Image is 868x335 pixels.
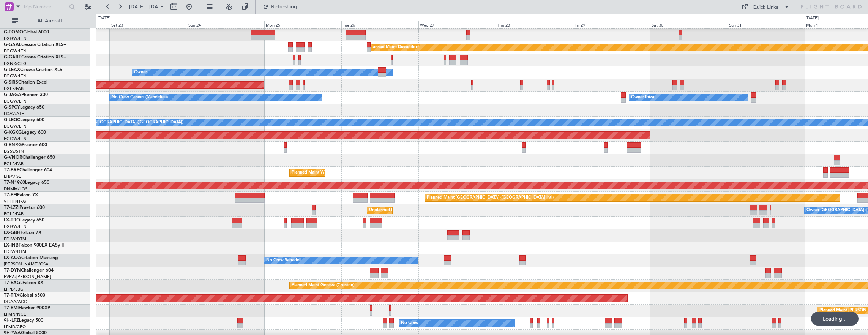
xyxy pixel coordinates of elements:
a: EGGW/LTN [4,48,27,54]
span: G-KGKG [4,130,22,135]
a: LX-INBFalcon 900EX EASy II [4,243,64,248]
span: G-ENRG [4,143,22,147]
a: DNMM/LOS [4,186,27,192]
a: LGAV/ATH [4,111,24,117]
div: A/C Unavailable [GEOGRAPHIC_DATA] ([GEOGRAPHIC_DATA]) [60,117,183,128]
div: Sun 24 [187,21,264,28]
span: [DATE] - [DATE] [129,3,165,10]
span: G-SPCY [4,105,20,110]
span: T7-DYN [4,268,21,273]
a: 9H-LPZLegacy 500 [4,318,43,323]
a: G-JAGAPhenom 300 [4,93,48,97]
a: LTBA/ISL [4,174,21,179]
div: Quick Links [753,4,778,11]
a: T7-BREChallenger 604 [4,168,52,172]
div: Owner Ibiza [631,92,654,103]
span: All Aircraft [20,18,80,24]
a: G-GAALCessna Citation XLS+ [4,43,66,47]
a: G-LEGCLegacy 600 [4,118,44,122]
span: G-LEAX [4,68,20,72]
div: No Crew [401,318,418,329]
a: EDLW/DTM [4,236,26,242]
a: T7-LZZIPraetor 600 [4,205,45,210]
a: EGGW/LTN [4,36,27,41]
a: T7-DYNChallenger 604 [4,268,54,273]
div: Owner [134,67,147,78]
button: Refreshing... [259,1,305,13]
div: Sun 31 [728,21,805,28]
div: Fri 29 [573,21,650,28]
a: EGGW/LTN [4,123,27,129]
a: EGGW/LTN [4,136,27,142]
span: T7-EMI [4,306,19,310]
a: VHHH/HKG [4,199,26,204]
span: Refreshing... [271,4,303,9]
div: Planned Maint Geneva (Cointrin) [292,280,354,291]
a: LX-TROLegacy 650 [4,218,44,223]
span: G-JAGA [4,93,21,97]
span: G-GARE [4,55,21,60]
a: G-SIRSCitation Excel [4,80,47,85]
div: Sat 23 [110,21,187,28]
a: EGNR/CEG [4,61,27,66]
a: EGLF/FAB [4,161,24,167]
a: LX-AOACitation Mustang [4,256,58,260]
a: T7-FFIFalcon 7X [4,193,38,198]
div: No Crew Cannes (Mandelieu) [112,92,168,103]
a: T7-EAGLFalcon 8X [4,281,43,285]
div: Sat 30 [650,21,727,28]
button: All Aircraft [8,15,82,27]
a: EGLF/FAB [4,211,24,217]
div: No Crew Sabadell [266,255,301,266]
a: EVRA/[PERSON_NAME] [4,274,51,280]
a: EGSS/STN [4,149,24,154]
span: LX-TRO [4,218,20,223]
span: T7-TRX [4,293,19,298]
a: LFMN/NCE [4,311,26,317]
a: T7-N1960Legacy 650 [4,180,49,185]
a: G-ENRGPraetor 600 [4,143,47,147]
span: LX-GBH [4,231,21,235]
a: G-GARECessna Citation XLS+ [4,55,66,60]
a: LFPB/LBG [4,286,24,292]
span: T7-EAGL [4,281,22,285]
a: G-KGKGLegacy 600 [4,130,46,135]
span: G-VNOR [4,155,22,160]
div: Mon 25 [264,21,341,28]
a: G-FOMOGlobal 6000 [4,30,49,35]
a: T7-EMIHawker 900XP [4,306,50,310]
a: G-LEAXCessna Citation XLS [4,68,62,72]
div: Planned Maint Dusseldorf [369,42,419,53]
a: EGGW/LTN [4,224,27,229]
span: LX-INB [4,243,19,248]
a: DGAA/ACC [4,299,27,305]
div: Tue 26 [341,21,418,28]
span: 9H-LPZ [4,318,19,323]
a: T7-TRXGlobal 6500 [4,293,45,298]
a: LX-GBHFalcon 7X [4,231,41,235]
a: G-VNORChallenger 650 [4,155,55,160]
a: EGGW/LTN [4,73,27,79]
button: Quick Links [737,1,794,13]
span: LX-AOA [4,256,21,260]
span: G-LEGC [4,118,20,122]
div: Planned Maint Warsaw ([GEOGRAPHIC_DATA]) [292,167,383,179]
input: Trip Number [23,1,67,13]
div: Thu 28 [496,21,573,28]
a: EGLF/FAB [4,86,24,92]
span: G-GAAL [4,43,21,47]
a: LFMD/CEQ [4,324,26,330]
span: T7-BRE [4,168,19,172]
a: EGGW/LTN [4,98,27,104]
span: T7-FFI [4,193,17,198]
div: Unplanned Maint [GEOGRAPHIC_DATA] ([GEOGRAPHIC_DATA]) [369,205,494,216]
a: EDLW/DTM [4,249,26,254]
a: [PERSON_NAME]/QSA [4,261,49,267]
span: T7-N1960 [4,180,25,185]
div: Loading... [811,312,859,326]
a: G-SPCYLegacy 650 [4,105,44,110]
span: T7-LZZI [4,205,19,210]
div: [DATE] [98,15,110,22]
div: Planned Maint [GEOGRAPHIC_DATA] ([GEOGRAPHIC_DATA] Intl) [427,192,554,204]
span: G-FOMO [4,30,23,35]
